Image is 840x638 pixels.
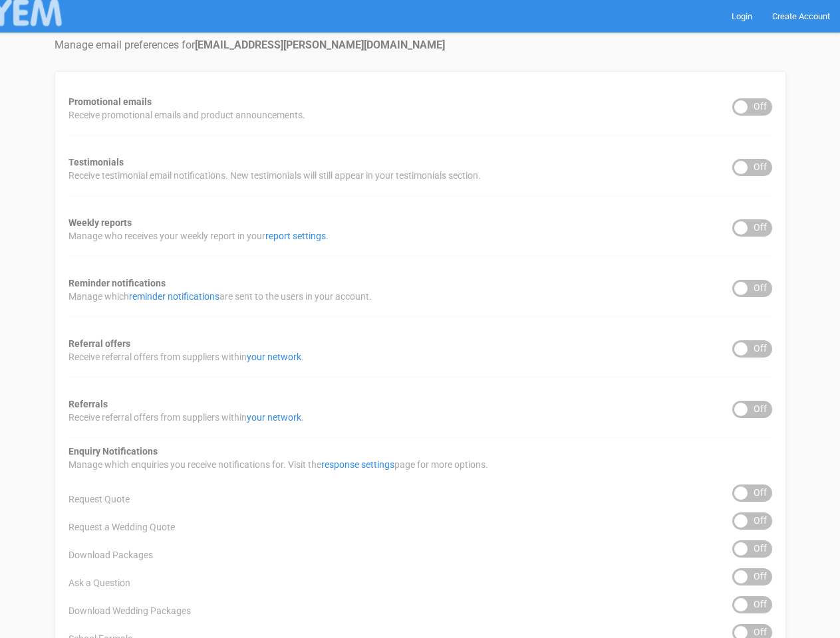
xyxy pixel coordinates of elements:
[69,229,329,243] span: Manage who receives your weekly report in your .
[69,446,158,457] strong: Enquiry Notifications
[69,604,191,617] span: Download Wedding Packages
[69,458,488,471] span: Manage which enquiries you receive notifications for. Visit the page for more options.
[55,39,786,51] h4: Manage email preferences for
[69,217,132,228] strong: Weekly reports
[247,412,301,423] a: your network
[265,231,326,241] a: report settings
[69,157,124,167] strong: Testimonials
[69,108,305,122] span: Receive promotional emails and product announcements.
[247,352,301,362] a: your network
[69,278,166,288] strong: Reminder notifications
[69,290,372,303] span: Manage which are sent to the users in your account.
[69,96,152,107] strong: Promotional emails
[69,548,153,562] span: Download Packages
[321,459,394,470] a: response settings
[69,492,130,506] span: Request Quote
[69,576,130,589] span: Ask a Question
[69,338,130,349] strong: Referral offers
[129,291,219,302] a: reminder notifications
[69,411,304,424] span: Receive referral offers from suppliers within .
[195,39,445,51] strong: [EMAIL_ADDRESS][PERSON_NAME][DOMAIN_NAME]
[69,399,108,409] strong: Referrals
[69,350,304,364] span: Receive referral offers from suppliers within .
[69,520,175,534] span: Request a Wedding Quote
[69,169,481,182] span: Receive testimonial email notifications. New testimonials will still appear in your testimonials ...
